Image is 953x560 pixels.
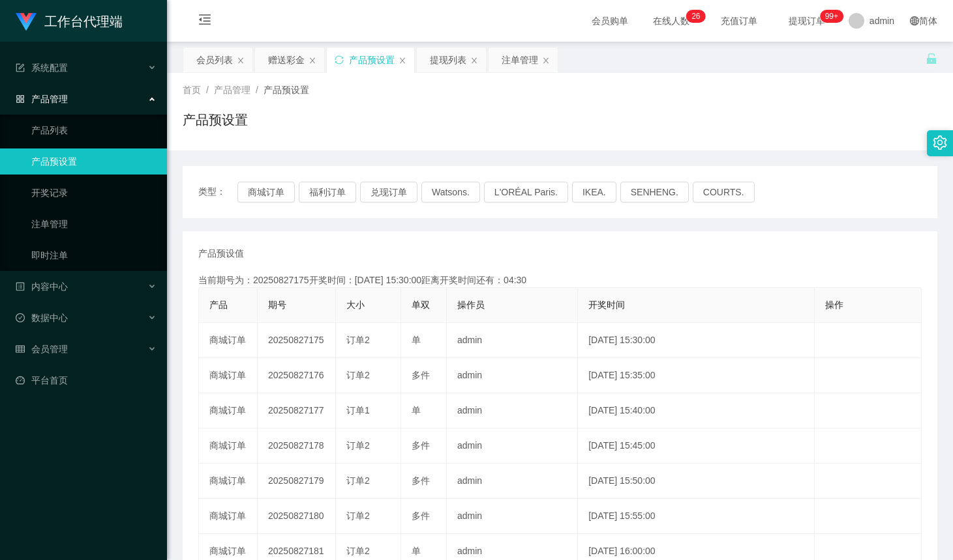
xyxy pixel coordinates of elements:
[268,48,305,72] div: 赠送彩金
[199,464,258,499] td: 商城订单
[412,511,430,521] span: 多件
[237,182,295,203] button: 商城订单
[346,511,370,521] span: 订单2
[264,85,309,95] span: 产品预设置
[346,300,365,310] span: 大小
[412,546,421,556] span: 单
[686,10,705,23] sup: 26
[199,428,258,464] td: 商城订单
[691,10,696,23] p: 2
[926,53,937,64] i: 图标: unlock
[237,57,245,64] i: 图标: close
[412,335,421,345] span: 单
[16,344,25,354] i: 图标: table
[430,48,466,72] div: 提现列表
[198,182,237,203] span: 类型：
[209,300,228,310] span: 产品
[258,464,336,499] td: 20250827179
[572,182,616,203] button: IKEA.
[16,367,157,393] a: 图标: dashboard平台首页
[412,440,430,451] span: 多件
[502,48,538,72] div: 注单管理
[578,499,815,534] td: [DATE] 15:55:00
[196,48,233,72] div: 会员列表
[349,48,395,72] div: 产品预设置
[309,57,316,64] i: 图标: close
[199,499,258,534] td: 商城订单
[484,182,568,203] button: L'ORÉAL Paris.
[782,16,832,25] span: 提现订单
[412,370,430,380] span: 多件
[412,300,430,310] span: 单双
[696,10,701,23] p: 6
[412,475,430,486] span: 多件
[714,16,764,25] span: 充值订单
[214,85,250,95] span: 产品管理
[399,57,406,64] i: 图标: close
[588,300,625,310] span: 开奖时间
[578,464,815,499] td: [DATE] 15:50:00
[447,358,578,393] td: admin
[199,393,258,428] td: 商城订单
[447,428,578,464] td: admin
[910,16,919,25] i: 图标: global
[183,1,227,42] i: 图标: menu-fold
[578,393,815,428] td: [DATE] 15:40:00
[16,63,25,72] i: 图标: form
[31,117,157,143] a: 产品列表
[335,55,344,64] i: 图标: sync
[16,13,37,31] img: logo.9652507e.png
[447,499,578,534] td: admin
[31,180,157,206] a: 开奖记录
[578,358,815,393] td: [DATE] 15:35:00
[16,94,25,104] i: 图标: appstore-o
[470,57,478,64] i: 图标: close
[646,16,696,25] span: 在线人数
[346,546,370,556] span: 订单2
[206,85,209,95] span: /
[16,344,68,354] span: 会员管理
[412,405,421,415] span: 单
[820,10,843,23] sup: 985
[199,358,258,393] td: 商城订单
[198,247,244,260] span: 产品预设值
[346,405,370,415] span: 订单1
[258,393,336,428] td: 20250827177
[16,313,25,322] i: 图标: check-circle-o
[258,428,336,464] td: 20250827178
[258,358,336,393] td: 20250827176
[346,370,370,380] span: 订单2
[299,182,356,203] button: 福利订单
[31,148,157,175] a: 产品预设置
[258,499,336,534] td: 20250827180
[620,182,689,203] button: SENHENG.
[447,323,578,358] td: admin
[447,393,578,428] td: admin
[16,282,25,291] i: 图标: profile
[578,323,815,358] td: [DATE] 15:30:00
[268,300,286,310] span: 期号
[542,57,550,64] i: 图标: close
[421,182,480,203] button: Watsons.
[16,16,123,26] a: 工作台代理端
[16,94,68,104] span: 产品管理
[16,281,68,292] span: 内容中心
[183,85,201,95] span: 首页
[258,323,336,358] td: 20250827175
[457,300,485,310] span: 操作员
[346,440,370,451] span: 订单2
[199,323,258,358] td: 商城订单
[16,63,68,73] span: 系统配置
[31,211,157,237] a: 注单管理
[447,464,578,499] td: admin
[346,335,370,345] span: 订单2
[16,313,68,323] span: 数据中心
[360,182,417,203] button: 兑现订单
[825,300,843,310] span: 操作
[44,1,123,42] h1: 工作台代理端
[198,273,922,287] div: 当前期号为：20250827175开奖时间：[DATE] 15:30:00距离开奖时间还有：04:30
[933,135,947,150] i: 图标: setting
[183,110,248,130] h1: 产品预设置
[693,182,755,203] button: COURTS.
[256,85,258,95] span: /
